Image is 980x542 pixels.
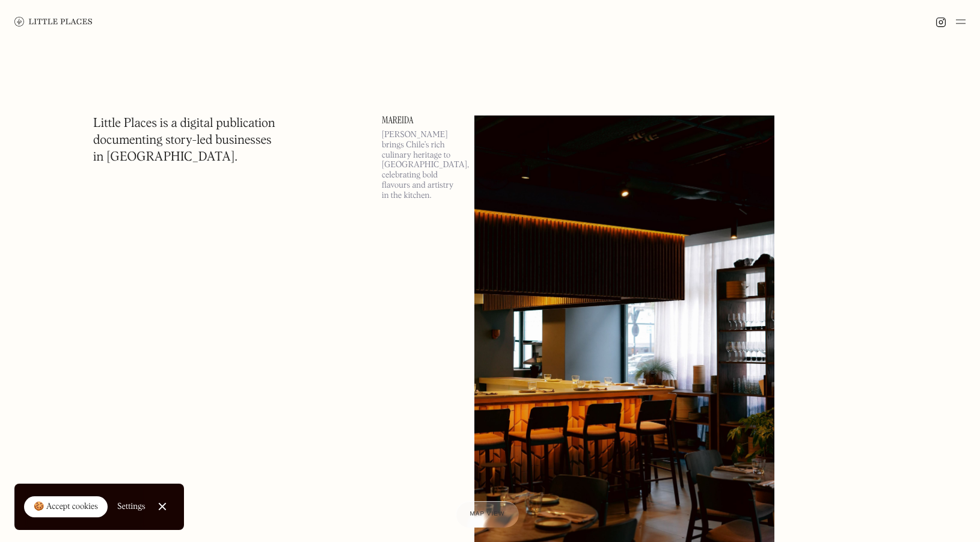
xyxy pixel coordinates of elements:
div: Settings [117,502,145,511]
span: Map view [470,511,505,517]
h1: Little Places is a digital publication documenting story-led businesses in [GEOGRAPHIC_DATA]. [93,115,275,166]
a: 🍪 Accept cookies [24,496,108,518]
a: Close Cookie Popup [150,494,174,519]
div: 🍪 Accept cookies [34,501,98,513]
a: Mareida [382,115,460,125]
p: [PERSON_NAME] brings Chile’s rich culinary heritage to [GEOGRAPHIC_DATA], celebrating bold flavou... [382,130,460,201]
a: Settings [117,493,145,520]
a: Map view [456,501,519,528]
